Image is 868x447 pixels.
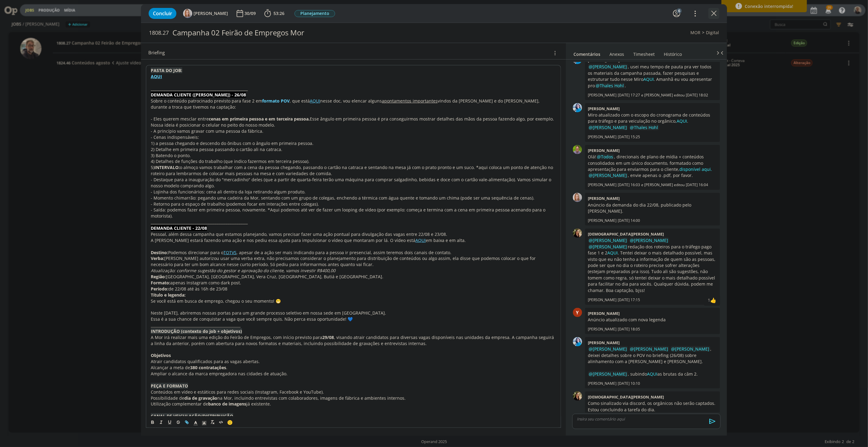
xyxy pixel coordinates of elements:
strong: Objetivos [151,352,171,358]
p: Alcançar a meta de . [151,365,556,371]
p: - Cenas indispensáveis: [151,134,556,140]
a: AQUI [310,98,320,104]
span: 🙂 [227,419,233,425]
button: A[PERSON_NAME] [183,9,228,18]
button: 53:26 [263,9,286,18]
a: Digital [706,30,719,35]
span: [DATE] 18:02 [686,92,708,98]
span: @Thales Hohl [596,83,624,88]
span: @[PERSON_NAME] [589,124,627,130]
div: 6 [677,8,682,13]
strong: 29/08 [322,334,334,340]
strong: INTRODUÇÃO (contexto do job + objetivos) [151,328,242,334]
a: TOTVS [223,250,237,255]
b: [DEMOGRAPHIC_DATA][PERSON_NAME] [588,394,664,400]
span: @[PERSON_NAME] [630,237,668,243]
p: [PERSON_NAME] [588,182,617,188]
span: @[PERSON_NAME] [589,371,627,377]
span: 53:26 [273,10,284,16]
p: - Eles querem mesclar entre Esse ângulo em primeira pessoa é pra conseguirmos mostrar detalhes da... [151,116,556,128]
img: E [573,337,582,346]
img: T [573,145,582,154]
p: [PERSON_NAME] [588,218,617,223]
p: Sobre o conteúdo patrocinado previsto para fase 2 em , que está nesse doc, vou elencar alguns vin... [151,98,556,110]
span: e [PERSON_NAME] editou [642,92,685,98]
div: 30/09 [244,11,257,16]
em: Atualização: conforme sugestão do gestor e aprovação do cliente, vamos investir R$400,00 [151,268,335,273]
strong: Destino: [151,250,168,255]
span: [DATE] 17:27 [618,92,640,98]
strong: PEÇA E FORMATO [151,383,188,389]
p: Neste [DATE], abriremos nossas portas para um grande processo seletivo em nossa sede em [GEOGRAPH... [151,310,556,316]
strong: Formato: [151,280,170,286]
a: AQUI [608,250,618,256]
p: apenas Instagram como dark post. [151,280,556,286]
p: 5) o almoço vamos trabalhar com a cena da pessoa chegando, passando o cartão na catraca e sentand... [151,164,556,177]
p: A Mor irá realizar mais uma edição do Feirão de Empregos, com início previsto para , visando atra... [151,334,556,347]
span: @[PERSON_NAME] [589,64,627,70]
p: Essa é a sua chance de conquistar a vaga que você sempre quis. Não perca essa oportunidade! 💙 [151,316,556,322]
strong: CANAL DE VEICULAÇÃO/DISTRIBUIÇÃO [151,413,233,419]
span: [DATE] 16:03 [618,182,640,188]
div: Anexos [609,51,624,57]
strong: PASTA DO JOB: [151,67,182,73]
span: @Todos [597,154,613,160]
p: [PERSON_NAME] [588,134,617,140]
span: @Thales Hohl [630,124,658,130]
p: Anúncio da demanda do dia 22/08, publicado pelo [PERSON_NAME]. [588,202,717,214]
img: A [573,193,582,202]
a: AQUI [415,237,426,243]
p: , usei meu tempo de pauta pra ver todos os materiais da campanha passada, fazer pesquisas e estru... [588,64,717,89]
p: Olá! , direcionais de plano de mídia + conteúdos consolidados em um único documento, formatado co... [588,154,717,179]
p: [PERSON_NAME] [588,326,617,332]
span: [PERSON_NAME] [193,11,228,16]
p: , deixei detalhes sobre o POV no briefing (26/08) sobre alinhamento com a [PERSON_NAME] e [PERSON... [588,346,717,365]
strong: banco de imagens [208,401,246,407]
b: [DEMOGRAPHIC_DATA][PERSON_NAME] [588,231,664,237]
p: Como sinalizado via discord, os orgânicos não serão captados. Estou concluindo a tarefa do dia. [588,400,717,413]
span: [DATE] 18:05 [618,326,640,332]
p: 2) Detalhe em primeira pessoa passando o cartão ali na catraca. [151,146,556,153]
img: A [183,9,192,18]
button: Concluir [149,8,176,19]
p: Pessoal, além dessa campanha que estamos planejando, vamos precisar fazer uma ação pontual para d... [151,231,556,237]
a: Timesheet [633,49,655,57]
b: [PERSON_NAME] [588,106,620,111]
a: Histórico [664,49,682,57]
img: E [573,103,582,112]
strong: Verba: [151,255,164,261]
p: Se você está em busca de emprego, chegou o seu momento! 😁 [151,298,556,304]
span: [DATE] 16:04 [686,182,708,188]
strong: Título e legenda: [151,292,186,298]
div: Elisa Simon [710,297,716,304]
p: Atrair candidatos qualificados para as vagas abertas. [151,359,556,365]
p: 3) Batendo o ponto. [151,153,556,159]
button: 6 [672,9,682,18]
div: 1 [708,297,710,303]
p: Ampliar o alcance da marca empregadora nas cidades de atuação. [151,371,556,377]
p: 1) a pessoa chegando e descendo do ônibus com o ângulo em primeira pessoa. [151,140,556,146]
span: 1808.27 [149,30,169,36]
p: 4) Detalhes de funções do trabalho (que indico fazermos em terceira pessoa). [151,158,556,164]
p: Conteúdos em vídeo e estáticos para redes sociais (Instagram, Facebook e YouTube). [151,389,556,395]
a: AQUI [644,76,654,82]
a: MOR [690,30,700,35]
p: A [PERSON_NAME] estará fazendo uma ação e nos pediu essa ajuda para impulsionar o vídeo que monta... [151,237,556,243]
p: - Destaque para a inauguração do "mercadinho" deles (que a partir de quarta-feira terão uma máqui... [151,177,556,189]
strong: Período: [151,286,168,292]
span: @[PERSON_NAME] [671,346,710,352]
div: dialog [141,4,727,436]
span: Cor do Texto [191,419,200,426]
strong: Região: [151,274,166,279]
span: Cor de Fundo [200,419,208,426]
span: @[PERSON_NAME] [589,244,627,250]
div: Campanha 02 Feirão de Empregos Mor [170,25,479,40]
a: disponível aqui. [680,166,712,172]
strong: formato POV [262,98,290,104]
img: C [573,229,582,238]
a: AQUI [677,118,687,124]
span: @[PERSON_NAME] [589,237,627,243]
b: [PERSON_NAME] [588,340,620,345]
span: [DATE] 10:10 [618,381,640,386]
p: Miro atualizado com o escopo do cronograma de conteúdos para tráfego e para veiculação no orgânic... [588,112,717,124]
